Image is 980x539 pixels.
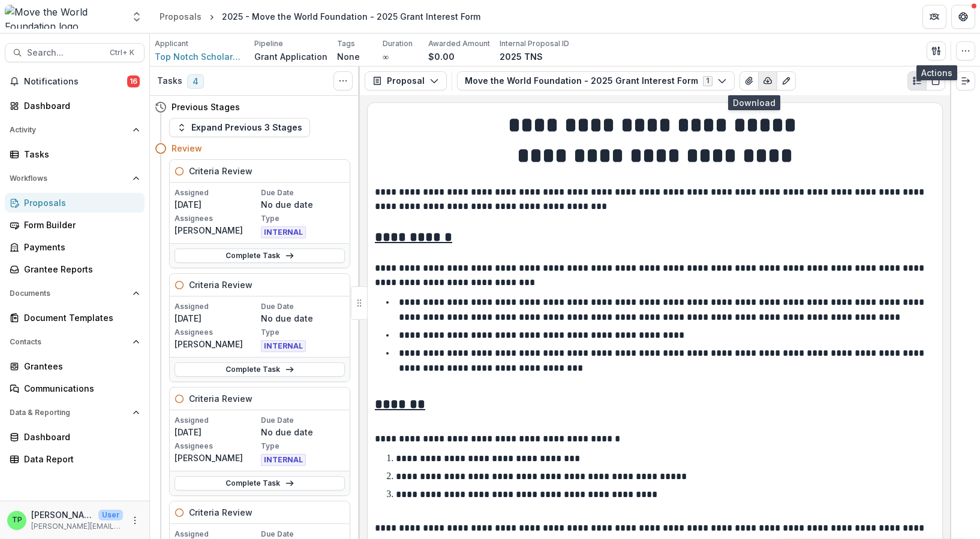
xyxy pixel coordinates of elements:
[24,311,135,324] div: Document Templates
[24,99,135,112] div: Dashboard
[5,43,145,62] button: Search...
[907,71,927,90] button: Plaintext view
[261,441,345,452] p: Type
[739,71,759,90] button: View Attached Files
[926,71,945,90] button: PDF view
[24,382,135,395] div: Communications
[261,415,345,426] p: Due Date
[189,278,252,291] h5: Criteria Review
[160,10,202,23] div: Proposals
[337,50,360,63] p: None
[5,5,124,29] img: Move the World Foundation logo
[175,301,258,312] p: Assigned
[383,50,389,63] p: ∞
[24,453,135,465] div: Data Report
[5,308,145,328] a: Document Templates
[457,71,735,90] button: Move the World Foundation - 2025 Grant Interest Form1
[5,284,145,303] button: Open Documents
[222,10,480,23] div: 2025 - Move the World Foundation - 2025 Grant Interest Form
[155,50,245,63] a: Top Notch Scholars Inc
[24,263,135,275] div: Grantee Reports
[261,198,345,211] p: No due date
[175,362,345,377] a: Complete Task
[189,392,252,405] h5: Criteria Review
[261,312,345,325] p: No due date
[10,408,128,417] span: Data & Reporting
[175,426,258,438] p: [DATE]
[500,38,569,49] p: Internal Proposal ID
[5,120,145,140] button: Open Activity
[383,38,413,49] p: Duration
[187,74,204,89] span: 4
[12,516,22,524] div: Tom Pappas
[261,327,345,338] p: Type
[155,8,485,25] nav: breadcrumb
[956,71,975,90] button: Expand right
[261,454,306,466] span: INTERNAL
[5,215,145,235] a: Form Builder
[155,8,206,25] a: Proposals
[333,71,353,90] button: Toggle View Cancelled Tasks
[155,38,188,49] p: Applicant
[128,5,145,29] button: Open entity switcher
[5,144,145,164] a: Tasks
[98,510,123,520] p: User
[365,71,447,90] button: Proposal
[157,76,182,86] h3: Tasks
[777,71,796,90] button: Edit as form
[128,513,142,528] button: More
[261,213,345,224] p: Type
[175,338,258,350] p: [PERSON_NAME]
[5,427,145,447] a: Dashboard
[5,96,145,116] a: Dashboard
[428,38,490,49] p: Awarded Amount
[31,521,123,532] p: [PERSON_NAME][EMAIL_ADDRESS][DOMAIN_NAME]
[10,126,128,134] span: Activity
[254,38,283,49] p: Pipeline
[5,403,145,422] button: Open Data & Reporting
[175,476,345,490] a: Complete Task
[5,449,145,469] a: Data Report
[175,312,258,325] p: [DATE]
[5,237,145,257] a: Payments
[261,187,345,198] p: Due Date
[5,193,145,213] a: Proposals
[951,5,975,29] button: Get Help
[261,340,306,352] span: INTERNAL
[10,289,128,298] span: Documents
[5,378,145,398] a: Communications
[24,148,135,161] div: Tasks
[261,226,306,238] span: INTERNAL
[24,241,135,253] div: Payments
[5,332,145,352] button: Open Contacts
[175,441,258,452] p: Assignees
[31,508,94,521] p: [PERSON_NAME]
[175,187,258,198] p: Assigned
[500,50,543,63] p: 2025 TNS
[24,431,135,443] div: Dashboard
[24,360,135,373] div: Grantees
[261,426,345,438] p: No due date
[172,142,202,155] h4: Review
[175,327,258,338] p: Assignees
[175,452,258,464] p: [PERSON_NAME]
[24,77,127,87] span: Notifications
[189,506,252,519] h5: Criteria Review
[5,72,145,91] button: Notifications16
[27,48,103,58] span: Search...
[10,338,128,346] span: Contacts
[172,101,240,113] h4: Previous Stages
[254,50,327,63] p: Grant Application
[169,118,310,137] button: Expand Previous 3 Stages
[922,5,946,29] button: Partners
[428,50,455,63] p: $0.00
[337,38,355,49] p: Tags
[189,165,252,177] h5: Criteria Review
[127,75,140,87] span: 16
[107,46,137,59] div: Ctrl + K
[175,213,258,224] p: Assignees
[175,249,345,263] a: Complete Task
[10,174,128,183] span: Workflows
[175,198,258,211] p: [DATE]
